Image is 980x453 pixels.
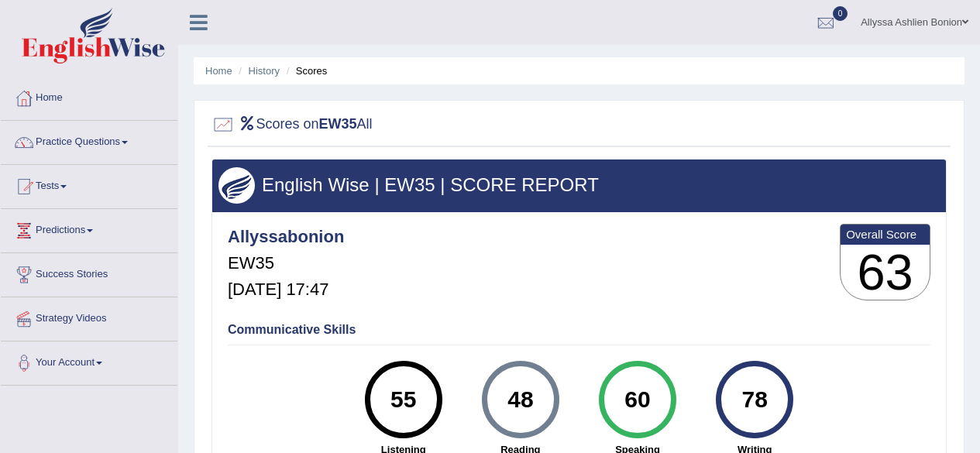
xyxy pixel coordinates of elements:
[218,167,255,204] img: wings.png
[228,280,344,299] h5: [DATE] 17:47
[1,297,177,336] a: Strategy Videos
[1,77,177,115] a: Home
[228,254,344,273] h5: EW35
[727,367,783,432] div: 78
[833,6,848,21] span: 0
[228,323,930,337] h4: Communicative Skills
[249,65,280,77] a: History
[375,367,432,432] div: 55
[846,228,924,241] b: Overall Score
[1,253,177,292] a: Success Stories
[1,121,177,160] a: Practice Questions
[841,245,930,300] h3: 63
[205,65,232,77] a: Home
[319,116,357,132] b: EW35
[218,175,940,195] h3: English Wise | EW35 | SCORE REPORT
[1,165,177,204] a: Tests
[211,113,373,136] h2: Scores on All
[1,209,177,248] a: Predictions
[609,367,665,432] div: 60
[1,341,177,380] a: Your Account
[283,63,328,78] li: Scores
[228,228,344,246] h4: Allyssabonion
[492,367,548,432] div: 48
